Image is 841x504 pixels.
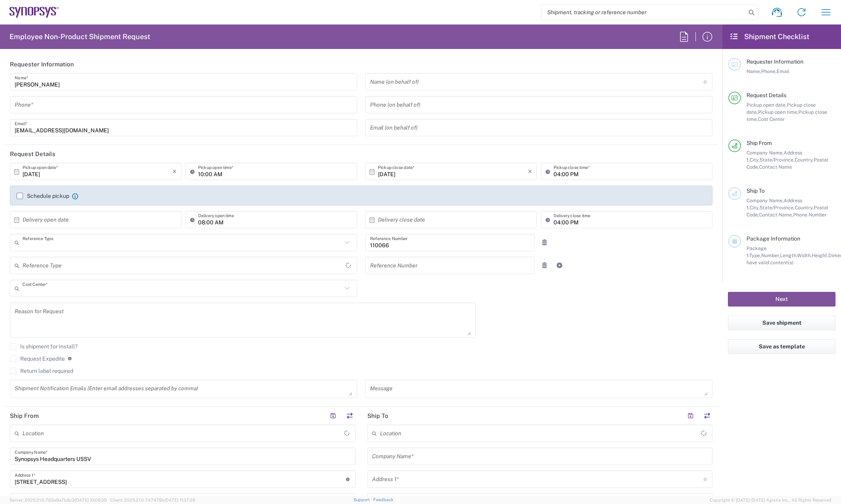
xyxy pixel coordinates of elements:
span: [DATE] 11:37:29 [164,498,195,502]
span: City, [750,157,760,163]
span: Country, [795,205,814,211]
span: Contact Name, [759,212,793,218]
h2: Request Details [10,150,55,158]
span: Height, [812,252,828,258]
span: Company Name, [747,197,784,203]
h2: Ship To [367,412,388,420]
span: Name, [747,68,761,74]
span: Copyright © [DATE]-[DATE] Agistix Inc., All Rights Reserved [710,496,832,504]
span: State/Province, [760,157,795,163]
a: Feedback [373,497,393,502]
span: Package 1: [747,245,767,258]
label: Request Expedite [10,355,65,362]
span: Requester Information [747,58,803,65]
input: Shipment, tracking or reference number [541,5,746,20]
span: Length, [780,252,797,258]
span: Server: 2025.21.0-769a9a7b8c3 [9,498,107,502]
button: Save shipment [728,316,835,330]
span: Phone, [761,68,777,74]
span: Ship From [747,140,772,146]
span: Type, [749,252,761,258]
span: Width, [797,252,812,258]
span: Package Information [747,235,800,242]
button: Next [728,292,835,307]
label: Is shipment for Install? [10,343,77,350]
span: Company Name, [747,150,784,156]
a: Add Reference [554,260,565,271]
h2: Shipment Checklist [729,32,809,41]
h2: Ship From [10,412,39,420]
a: Support [353,497,373,502]
i: × [528,165,532,178]
span: Phone Number [793,212,827,218]
span: Contact Name [759,164,792,170]
h2: Employee Non-Product Shipment Request [9,32,150,41]
label: Schedule pickup [17,193,69,199]
span: Country, [795,157,814,163]
span: City, [750,205,760,211]
span: Client: 2025.21.0-7d7479b [110,498,195,502]
span: Number, [761,252,780,258]
a: Remove Reference [539,260,550,271]
span: Email [777,68,790,74]
span: [DATE] 10:09:35 [75,498,107,502]
label: Return label required [10,368,73,374]
span: Pickup open time, [758,109,798,115]
span: Pickup open date, [747,102,787,108]
span: State/Province, [760,205,795,211]
i: × [172,165,177,178]
button: Save as template [728,339,835,354]
h2: Requester Information [10,60,74,68]
span: Ship To [747,188,765,194]
a: Remove Reference [539,237,550,248]
span: Request Details [747,92,786,98]
span: Cost Center [758,116,785,122]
